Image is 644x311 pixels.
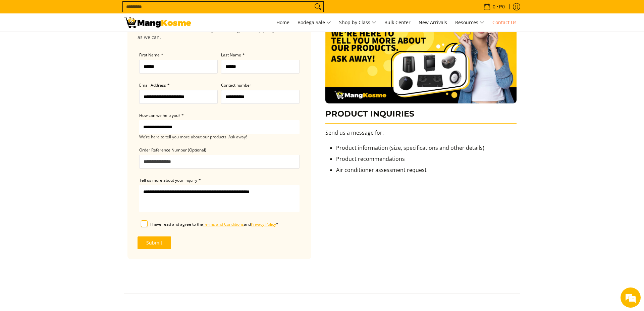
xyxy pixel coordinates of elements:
div: Minimize live chat window [110,3,126,19]
a: Shop by Class [336,13,380,32]
a: Home [273,13,293,32]
a: New Arrivals [415,13,450,32]
span: First Name [139,52,160,58]
span: Last Name [221,52,241,58]
span: Home [276,19,289,26]
a: Contact Us [489,13,520,32]
button: Submit [138,236,171,249]
li: Product information (size, specifications and other details) [336,144,517,155]
span: 0 [492,4,496,9]
li: Product recommendations [336,155,517,166]
span: Shop by Class [339,18,376,27]
div: Chat with us now [35,38,113,46]
span: Contact number [221,82,251,88]
span: • [481,3,507,10]
span: Order Reference Number (Optional) [139,147,206,153]
span: Bulk Center [384,19,411,26]
span: New Arrivals [419,19,447,26]
a: Resources [452,13,488,32]
span: I have read and agree to the and [150,221,276,227]
span: Email Address [139,82,166,88]
a: Bodega Sale [294,13,334,32]
a: Privacy Policy [251,221,276,227]
h3: PRODUCT INQUIRIES [325,109,517,124]
span: Resources [455,18,484,27]
a: Bulk Center [381,13,414,32]
span: Bodega Sale [298,18,331,27]
button: Search [313,2,323,12]
span: How can we help you? [139,113,180,118]
img: Contact Us Today! l Mang Kosme - Home Appliance Warehouse Sale [124,17,191,28]
small: We’re here to tell you more about our products. Ask away! [139,135,300,139]
textarea: Type your message and hit 'Enter' [3,183,128,207]
span: We're online! [39,85,93,152]
span: Tell us more about your inquiry [139,177,197,183]
a: Terms and Conditions [203,221,244,227]
p: Send us a message for: [325,129,517,144]
nav: Main Menu [198,13,520,32]
span: Contact Us [492,19,517,26]
li: Air conditioner assessment request [336,166,517,177]
span: ₱0 [498,4,506,9]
